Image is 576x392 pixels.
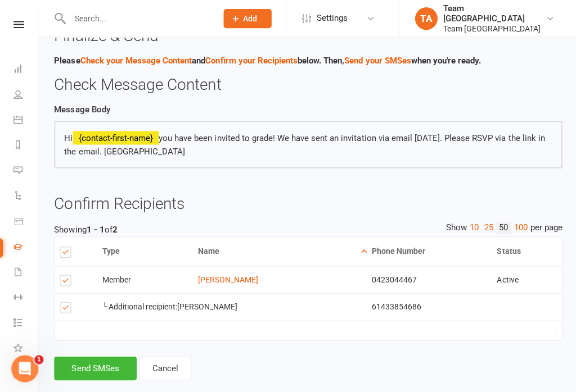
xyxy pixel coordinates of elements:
div: Hi you have been invited to grade! We have sent an invitation via email [DATE]. Please RSVP via t... [64,131,550,158]
td: Active [490,265,560,292]
div: Show per page [444,221,560,233]
td: ╰ Additional recipient: [97,292,365,319]
a: 50 [494,221,509,233]
th: Status [490,236,560,265]
div: Team [GEOGRAPHIC_DATA] [442,3,543,24]
span: Add [242,14,256,23]
div: 61433854686 [370,302,485,310]
span: [PERSON_NAME] [177,301,237,310]
span: Settings [316,6,346,31]
th: Type [97,236,192,265]
h3: Finalize & Send [54,28,560,45]
strong: 2 [112,224,117,234]
a: Reports [13,133,39,158]
label: Message Body [54,103,110,116]
a: People [13,83,39,108]
th: Phone Number [365,236,490,265]
a: 10 [465,221,480,233]
a: What's New [13,335,39,361]
a: Check your Message Content [80,56,191,66]
a: [PERSON_NAME] [197,274,258,283]
td: Member [97,265,192,292]
span: 1 [34,354,43,363]
button: Cancel [139,355,191,379]
div: Showing of [54,222,560,236]
button: Add [223,9,271,28]
iframe: Intercom live chat [11,354,38,381]
button: Send SMSes [54,355,136,379]
a: 25 [480,221,494,233]
input: Search... [66,11,208,26]
div: Team [GEOGRAPHIC_DATA] [442,24,543,34]
a: Confirm your Recipients [205,56,296,66]
h3: Confirm Recipients [54,195,560,212]
strong: 1 - 1 [86,224,104,234]
a: Send your SMSes [343,56,409,66]
a: Calendar [13,108,39,133]
a: 100 [509,221,528,233]
h3: Check Message Content [54,76,560,94]
a: Product Sales [13,209,39,234]
div: TA [413,7,436,30]
p: Please and below. Then, when you're ready. [54,54,560,67]
a: Dashboard [13,57,39,83]
th: Name [192,236,366,265]
span: 0423044467 [370,274,415,283]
